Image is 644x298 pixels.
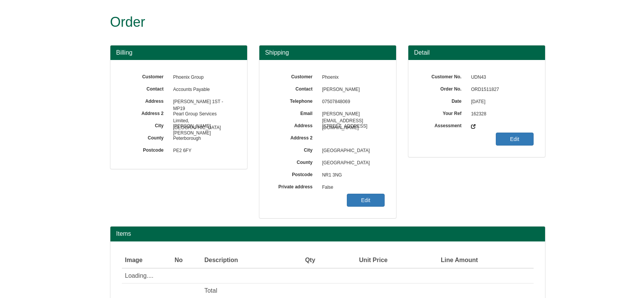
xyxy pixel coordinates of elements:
label: Customer [271,71,318,80]
h2: Items [116,230,539,237]
th: Line Amount [391,253,481,268]
label: Address [122,96,169,105]
span: UDN43 [467,71,534,84]
h3: Billing [116,49,241,56]
span: Phoenix Group [169,71,236,84]
span: [GEOGRAPHIC_DATA] [318,145,385,157]
th: Description [201,253,284,268]
span: [GEOGRAPHIC_DATA] [318,157,385,169]
span: PE2 6FY [169,145,236,157]
h3: Shipping [265,49,390,56]
label: Address 2 [271,133,318,141]
h3: Detail [414,49,539,56]
label: Date [420,96,467,105]
label: Email [271,108,318,117]
label: Postcode [271,169,318,178]
label: Address 2 [122,108,169,117]
label: Address [271,120,318,129]
span: ORD1511827 [467,84,534,96]
h1: Order [110,15,517,30]
span: [PERSON_NAME] 1ST - MP19 [169,96,236,108]
label: Customer No. [420,71,467,80]
label: County [271,157,318,166]
span: Pearl Group Services Limited, [GEOGRAPHIC_DATA] [169,108,236,120]
label: Telephone [271,96,318,105]
label: Assessment [420,120,467,129]
span: [DATE] [467,96,534,108]
label: City [122,120,169,129]
label: Contact [271,84,318,92]
span: Peterborough [169,133,236,145]
label: County [122,133,169,141]
label: City [271,145,318,154]
label: Your Ref [420,108,467,117]
span: Phoenix [318,71,385,84]
span: 162328 [467,108,534,120]
span: [PERSON_NAME] [PERSON_NAME] [169,120,236,133]
span: False [318,181,385,194]
label: Contact [122,84,169,92]
th: No [172,253,201,268]
label: Postcode [122,145,169,154]
span: [PERSON_NAME][EMAIL_ADDRESS][DOMAIN_NAME] [318,108,385,120]
th: Qty [284,253,318,268]
td: Loading.... [122,268,534,283]
label: Order No. [420,84,467,92]
a: Edit [496,133,534,146]
span: 07507848069 [318,96,385,108]
label: Private address [271,181,318,190]
span: Accounts Payable [169,84,236,96]
label: Customer [122,71,169,80]
th: Image [122,253,172,268]
th: Unit Price [318,253,390,268]
span: [PERSON_NAME] [318,84,385,96]
a: Edit [347,194,385,207]
span: [STREET_ADDRESS] [318,120,385,133]
span: NR1 3NG [318,169,385,181]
